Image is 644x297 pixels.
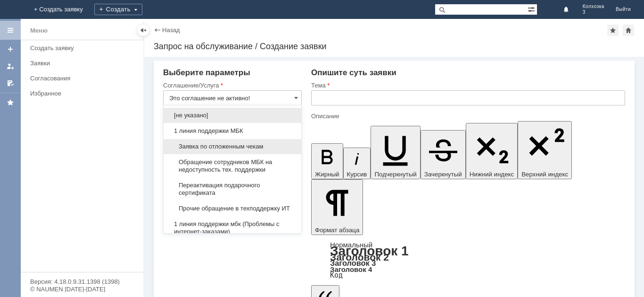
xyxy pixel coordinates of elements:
a: Согласования [26,71,141,86]
div: Избранное [30,90,127,97]
span: Жирный [315,171,339,178]
span: Переактивация подарочного сертификата [169,182,296,197]
button: Зачеркнутый [421,130,466,179]
div: Создать [94,4,142,15]
button: Формат абзаца [311,179,363,235]
button: Жирный [311,143,343,179]
span: Прочие обращение в техподдержку ИТ [169,205,296,212]
span: 1 линия поддержки мбк (Проблемы с интернет-заказами) [169,220,296,236]
div: Версия: 4.18.0.9.31.1398 (1398) [30,279,134,285]
span: Колхозка [583,4,604,9]
div: Согласования [30,75,138,82]
span: Зачеркнутый [424,171,462,178]
a: Мои согласования [3,76,18,91]
span: Курсив [347,171,367,178]
span: 1 линия поддержки МБК [169,127,296,135]
a: Назад [162,26,180,34]
div: © NAUMEN [DATE]-[DATE] [30,286,134,292]
button: Нижний индекс [466,123,518,179]
button: Подчеркнутый [371,126,420,179]
a: Заголовок 3 [330,259,376,267]
span: Верхний индекс [521,171,568,178]
button: Верхний индекс [518,121,572,179]
span: Формат абзаца [315,227,359,234]
a: Код [330,271,343,280]
a: Мои заявки [3,59,18,74]
div: Меню [30,25,48,36]
span: Расширенный поиск [528,4,537,13]
a: Заголовок 2 [330,252,389,262]
span: [не указано] [169,112,296,119]
a: Создать заявку [26,41,141,55]
div: Запрос на обслуживание / Создание заявки [154,42,635,51]
a: Создать заявку [3,42,18,57]
div: Тема [311,82,623,88]
div: Сделать домашней страницей [623,25,634,36]
span: Заявка по отложенным чекам [169,143,296,150]
span: 3 [583,9,604,15]
a: Нормальный [330,241,372,249]
div: Добавить в избранное [607,25,619,36]
span: Подчеркнутый [374,171,416,178]
div: Соглашение/Услуга [163,82,300,88]
div: Описание [311,113,623,119]
div: Скрыть меню [138,25,149,36]
button: Курсив [343,148,371,179]
a: Заголовок 1 [330,244,409,258]
a: Заголовок 4 [330,265,372,273]
span: Нижний индекс [470,171,514,178]
div: Формат абзаца [311,242,625,279]
a: Заявки [26,56,141,70]
span: Обращение сотрудников МБК на недоступность тех. поддержки [169,158,296,174]
div: Заявки [30,60,138,67]
span: Выберите параметры [163,68,250,77]
div: Создать заявку [30,44,138,52]
span: Опишите суть заявки [311,68,396,77]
